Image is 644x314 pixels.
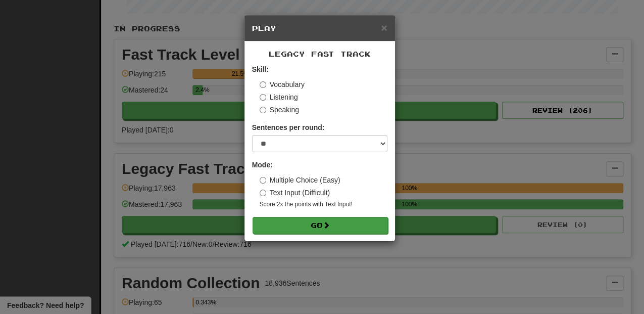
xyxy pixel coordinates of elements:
[269,50,371,58] span: Legacy Fast Track
[381,22,387,33] span: ×
[252,122,325,132] label: Sentences per round:
[260,177,266,184] input: Multiple Choice (Easy)
[260,107,266,113] input: Speaking
[260,105,299,115] label: Speaking
[260,190,266,196] input: Text Input (Difficult)
[252,65,269,73] strong: Skill:
[260,200,387,209] small: Score 2x the points with Text Input !
[260,92,298,102] label: Listening
[252,23,387,33] h5: Play
[260,81,266,88] input: Vocabulary
[260,94,266,101] input: Listening
[260,175,340,185] label: Multiple Choice (Easy)
[252,161,273,169] strong: Mode:
[260,188,330,198] label: Text Input (Difficult)
[381,22,387,33] button: Close
[260,79,305,89] label: Vocabulary
[253,217,388,234] button: Go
